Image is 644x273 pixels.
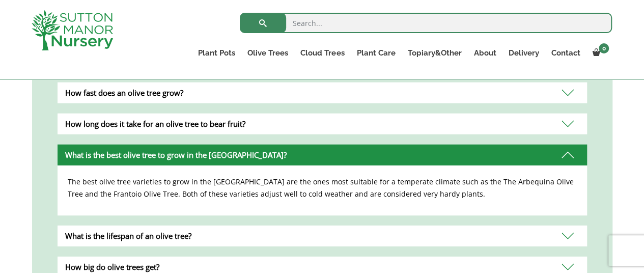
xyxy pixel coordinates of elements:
a: Delivery [502,46,545,60]
a: 0 [586,46,612,60]
a: Topiary&Other [401,46,467,60]
a: Plant Care [350,46,401,60]
p: The best olive tree varieties to grow in the [GEOGRAPHIC_DATA] are the ones most suitable for a t... [68,176,577,200]
a: Olive Trees [241,46,294,60]
span: 0 [599,43,609,53]
div: How fast does an olive tree grow? [58,83,587,103]
a: Contact [545,46,586,60]
a: About [467,46,502,60]
input: Search... [240,13,612,33]
div: How long does it take for an olive tree to bear fruit? [58,114,587,134]
img: logo [32,10,113,50]
a: Cloud Trees [294,46,350,60]
div: What is the lifespan of an olive tree? [58,226,587,247]
a: Plant Pots [192,46,241,60]
div: What is the best olive tree to grow in the [GEOGRAPHIC_DATA]? [58,145,587,166]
